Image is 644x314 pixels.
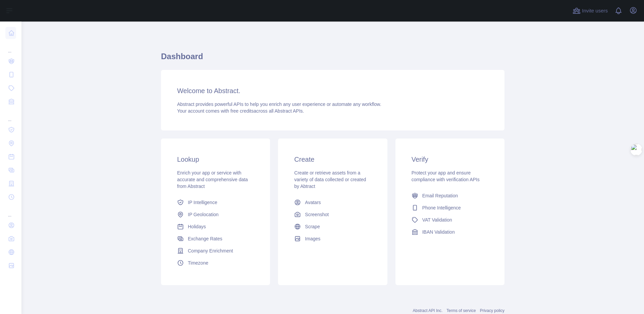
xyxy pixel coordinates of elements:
[422,217,452,223] span: VAT Validation
[177,86,488,95] h3: Welcome to Abstract.
[230,108,254,114] span: free credits
[571,5,609,16] button: Invite users
[294,170,366,189] span: Create or retrieve assets from a variety of data collected or created by Abtract
[174,257,257,269] a: Timezone
[294,155,371,164] h3: Create
[409,202,491,214] a: Phone Intelligence
[177,108,304,114] span: Your account comes with across all Abstract APIs.
[422,204,461,211] span: Phone Intelligence
[409,190,491,202] a: Email Reputation
[174,233,257,245] a: Exchange Rates
[174,221,257,233] a: Holidays
[177,155,254,164] h3: Lookup
[446,308,476,313] a: Terms of service
[174,196,257,208] a: IP Intelligence
[174,245,257,257] a: Company Enrichment
[412,170,480,182] span: Protect your app and ensure compliance with verification APIs
[177,102,381,107] span: Abstract provides powerful APIs to help you enrich any user experience or automate any workflow.
[5,109,16,122] div: ...
[582,7,608,15] span: Invite users
[188,199,217,206] span: IP Intelligence
[174,208,257,221] a: IP Geolocation
[188,260,208,266] span: Timezone
[305,235,320,242] span: Images
[291,208,374,221] a: Screenshot
[409,226,491,238] a: IBAN Validation
[188,223,206,230] span: Holidays
[291,221,374,233] a: Scrape
[413,308,443,313] a: Abstract API Inc.
[422,229,455,235] span: IBAN Validation
[5,40,16,54] div: ...
[188,247,233,254] span: Company Enrichment
[188,235,222,242] span: Exchange Rates
[305,211,329,218] span: Screenshot
[291,196,374,208] a: Avatars
[422,192,458,199] span: Email Reputation
[5,204,16,218] div: ...
[177,170,248,189] span: Enrich your app or service with accurate and comprehensive data from Abstract
[161,51,504,67] h1: Dashboard
[291,233,374,245] a: Images
[305,223,320,230] span: Scrape
[480,308,504,313] a: Privacy policy
[305,199,321,206] span: Avatars
[409,214,491,226] a: VAT Validation
[188,211,219,218] span: IP Geolocation
[412,155,488,164] h3: Verify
